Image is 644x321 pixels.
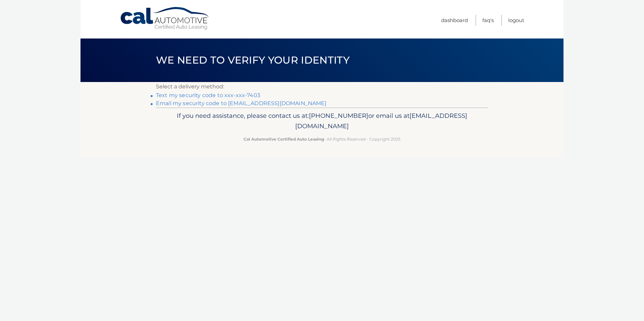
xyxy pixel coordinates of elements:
[156,92,260,98] a: Text my security code to xxx-xxx-7403
[160,110,484,132] p: If you need assistance, please contact us at: or email us at
[156,54,350,66] span: We need to verify your identity
[482,15,494,26] a: FAQ's
[160,136,484,143] p: - All Rights Reserved - Copyright 2025
[309,112,368,119] span: [PHONE_NUMBER]
[508,15,524,26] a: Logout
[156,100,327,106] a: Email my security code to [EMAIL_ADDRESS][DOMAIN_NAME]
[441,15,468,26] a: Dashboard
[120,7,210,30] a: Cal Automotive
[156,82,488,91] p: Select a delivery method:
[244,137,324,142] strong: Cal Automotive Certified Auto Leasing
